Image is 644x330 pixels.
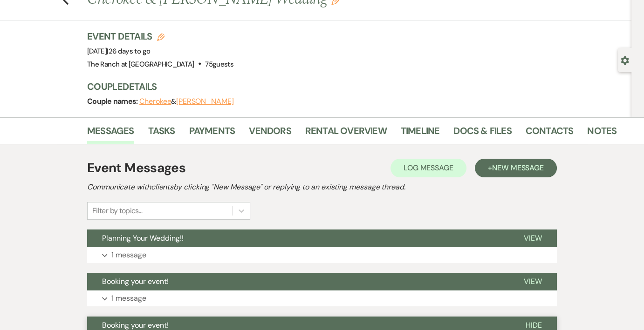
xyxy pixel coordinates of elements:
span: The Ranch at [GEOGRAPHIC_DATA] [87,60,194,69]
a: Timeline [401,123,440,144]
button: Cherokee [139,98,171,105]
a: Tasks [148,123,175,144]
button: View [509,229,557,247]
a: Contacts [526,123,574,144]
h3: Couple Details [87,80,609,93]
span: & [139,97,234,106]
button: View [509,273,557,290]
button: [PERSON_NAME] [176,98,234,105]
span: Log Message [404,163,453,173]
button: Booking your event! [87,273,509,290]
span: New Message [492,163,544,173]
a: Docs & Files [453,123,511,144]
a: Payments [189,123,235,144]
span: Couple names: [87,96,139,106]
span: 26 days to go [109,47,151,56]
span: View [524,233,542,243]
div: Filter by topics... [92,205,142,216]
a: Notes [587,123,617,144]
h3: Event Details [87,30,233,43]
span: 75 guests [205,60,233,69]
span: | [107,47,150,56]
h2: Communicate with clients by clicking "New Message" or replying to an existing message thread. [87,182,557,193]
span: Planning Your Wedding!! [102,233,184,243]
a: Rental Overview [305,123,387,144]
span: View [524,276,542,286]
span: Booking your event! [102,276,169,286]
h1: Event Messages [87,158,185,178]
button: Log Message [391,159,466,177]
a: Vendors [249,123,291,144]
button: Open lead details [621,55,629,64]
p: 1 message [111,292,146,304]
a: Messages [87,123,134,144]
span: Booking your event! [102,320,169,330]
button: +New Message [475,159,557,177]
span: Hide [526,320,542,330]
button: 1 message [87,247,557,263]
p: 1 message [111,249,146,261]
button: 1 message [87,290,557,306]
span: [DATE] [87,47,150,56]
button: Planning Your Wedding!! [87,229,509,247]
